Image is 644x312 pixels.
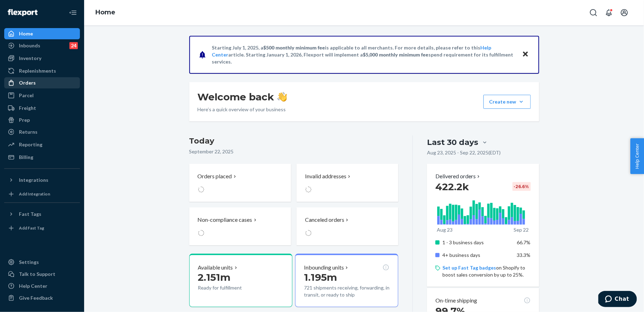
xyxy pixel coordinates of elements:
[4,65,80,77] a: Replenishments
[4,90,80,101] a: Parcel
[304,284,389,298] p: 721 shipments receiving, forwarding, in transit, or ready to ship
[4,40,80,51] a: Inbounds24
[598,291,637,308] iframe: Opens a widget where you can chat to one of our agents
[95,8,115,16] a: Home
[19,92,34,99] div: Parcel
[435,172,481,180] button: Delivered orders
[437,226,453,233] p: Aug 23
[198,271,231,283] span: 2.151m
[19,191,50,197] div: Add Integration
[19,30,33,37] div: Home
[19,259,39,266] div: Settings
[295,254,398,307] button: Inbounding units1.195m721 shipments receiving, forwarding, in transit, or ready to ship
[4,292,80,304] button: Give Feedback
[19,177,48,184] div: Integrations
[4,77,80,88] a: Orders
[4,257,80,268] a: Settings
[19,128,38,135] div: Returns
[19,67,56,74] div: Replenishments
[90,2,121,23] ol: breadcrumbs
[4,268,80,280] button: Talk to Support
[19,55,41,62] div: Inventory
[19,117,30,124] div: Prep
[587,6,601,20] button: Open Search Box
[66,6,80,20] button: Close Navigation
[297,207,398,245] button: Canceled orders
[264,45,325,51] span: $500 monthly minimum fee
[427,137,478,148] div: Last 30 days
[19,154,33,161] div: Billing
[198,172,232,180] p: Orders placed
[305,172,346,180] p: Invalid addresses
[442,264,530,278] p: on Shopify to boost sales conversion by up to 25%.
[513,182,531,191] div: -26.6 %
[4,188,80,200] a: Add Integration
[189,148,399,155] p: September 22, 2025
[198,216,252,224] p: Non-compliance cases
[4,126,80,138] a: Returns
[304,264,344,272] p: Inbounding units
[198,264,233,272] p: Available units
[19,42,40,49] div: Inbounds
[4,174,80,186] button: Integrations
[4,28,80,39] a: Home
[4,139,80,150] a: Reporting
[4,208,80,220] button: Fast Tags
[630,138,644,174] button: Help Center
[4,223,80,234] a: Add Fast Tag
[198,284,263,291] p: Ready for fulfillment
[19,294,53,301] div: Give Feedback
[189,164,291,202] button: Orders placed
[4,53,80,64] a: Inventory
[19,283,47,290] div: Help Center
[189,254,292,307] button: Available units2.151mReady for fulfillment
[19,79,36,86] div: Orders
[297,164,398,202] button: Invalid addresses
[427,149,501,156] p: Aug 23, 2025 - Sep 22, 2025 ( EDT )
[19,225,44,231] div: Add Fast Tag
[8,9,38,16] img: Flexport logo
[514,226,529,233] p: Sep 22
[517,239,531,245] span: 66.7%
[198,91,287,103] h1: Welcome back
[517,252,531,258] span: 33.3%
[617,6,631,20] button: Open account menu
[189,207,291,245] button: Non-compliance cases
[19,141,42,148] div: Reporting
[442,252,511,259] p: 4+ business days
[189,135,399,147] h3: Today
[19,271,55,278] div: Talk to Support
[198,106,287,113] p: Here’s a quick overview of your business
[4,114,80,126] a: Prep
[483,95,531,109] button: Create new
[305,216,344,224] p: Canceled orders
[4,280,80,292] a: Help Center
[19,105,36,112] div: Freight
[442,239,511,246] p: 1 - 3 business days
[212,44,515,65] p: Starting July 1, 2025, a is applicable to all merchants. For more details, please refer to this a...
[277,92,287,102] img: hand-wave emoji
[602,6,616,20] button: Open notifications
[435,181,469,193] span: 422.2k
[69,42,78,49] div: 24
[363,52,429,58] span: $5,000 monthly minimum fee
[435,297,477,305] p: On-time shipping
[521,49,530,60] button: Close
[4,102,80,114] a: Freight
[304,271,337,283] span: 1.195m
[4,152,80,163] a: Billing
[442,265,496,271] a: Set up Fast Tag badges
[19,211,41,218] div: Fast Tags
